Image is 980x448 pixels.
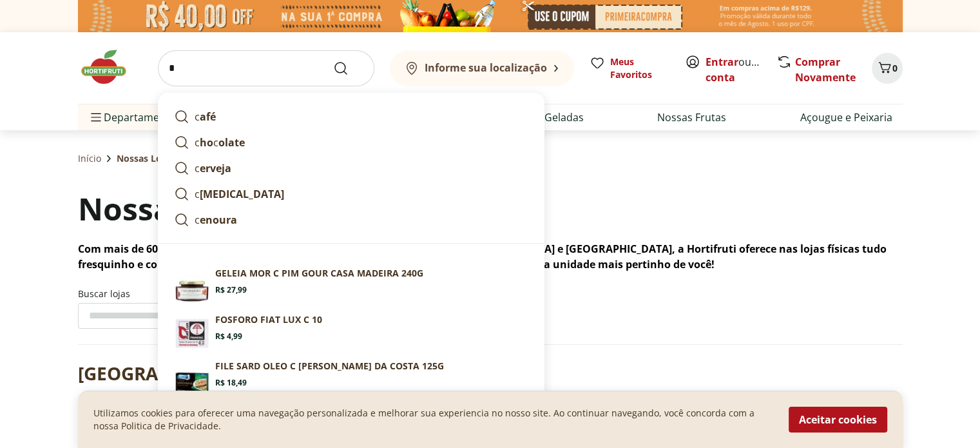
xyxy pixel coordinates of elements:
a: PrincipalFOSFORO FIAT LUX C 10R$ 4,99 [169,308,533,355]
label: Buscar lojas [78,287,300,329]
img: Hortifruti [78,48,142,86]
strong: erveja [200,161,231,175]
img: Principal [174,360,210,396]
strong: afé [200,110,216,124]
p: Com mais de 60 lojas espalhadas pelos estados do [GEOGRAPHIC_DATA], [GEOGRAPHIC_DATA] e [GEOGRAPH... [78,241,903,272]
p: c [195,161,231,176]
h2: [GEOGRAPHIC_DATA] [78,360,262,386]
span: ou [706,54,763,85]
p: c [195,109,216,124]
input: Buscar lojasPesquisar [78,303,300,329]
h1: Nossas Lojas [78,187,276,231]
b: Informe sua localização [425,61,547,75]
input: search [158,50,374,86]
img: Principal [174,313,210,349]
img: Principal [174,267,210,303]
a: PrincipalFILE SARD OLEO C [PERSON_NAME] DA COSTA 125GR$ 18,49 [169,355,533,401]
button: Informe sua localização [390,50,574,86]
p: c [195,186,284,202]
span: Meus Favoritos [610,55,669,81]
button: Aceitar cookies [789,407,887,433]
a: PrincipalGELEIA MOR C PIM GOUR CASA MADEIRA 240GR$ 27,99 [169,262,533,308]
span: R$ 27,99 [215,285,247,295]
a: c[MEDICAL_DATA] [169,181,533,207]
a: Meus Favoritos [590,55,669,81]
span: 0 [892,62,898,74]
strong: [MEDICAL_DATA] [200,187,284,201]
span: R$ 4,99 [215,331,242,342]
button: Carrinho [872,53,903,84]
a: Comprar Novamente [795,55,856,84]
strong: olate [218,135,245,150]
p: GELEIA MOR C PIM GOUR CASA MADEIRA 240G [215,267,423,280]
a: Açougue e Peixaria [800,110,892,125]
a: cerveja [169,155,533,181]
strong: ho [200,135,213,150]
button: Submit Search [333,61,364,76]
p: c [195,212,237,228]
span: Nossas Lojas [117,152,174,165]
strong: enoura [200,213,237,227]
p: FOSFORO FIAT LUX C 10 [215,313,322,326]
button: Menu [88,102,104,133]
a: chocolate [169,130,533,155]
a: cenoura [169,207,533,233]
span: R$ 18,49 [215,378,247,388]
p: FILE SARD OLEO C [PERSON_NAME] DA COSTA 125G [215,360,444,373]
a: Início [78,152,101,165]
p: Utilizamos cookies para oferecer uma navegação personalizada e melhorar sua experiencia no nosso ... [93,407,773,433]
a: café [169,104,533,130]
a: Nossas Frutas [657,110,726,125]
p: c c [195,135,245,150]
a: Entrar [706,55,738,69]
a: Criar conta [706,55,776,84]
span: Departamentos [88,102,181,133]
